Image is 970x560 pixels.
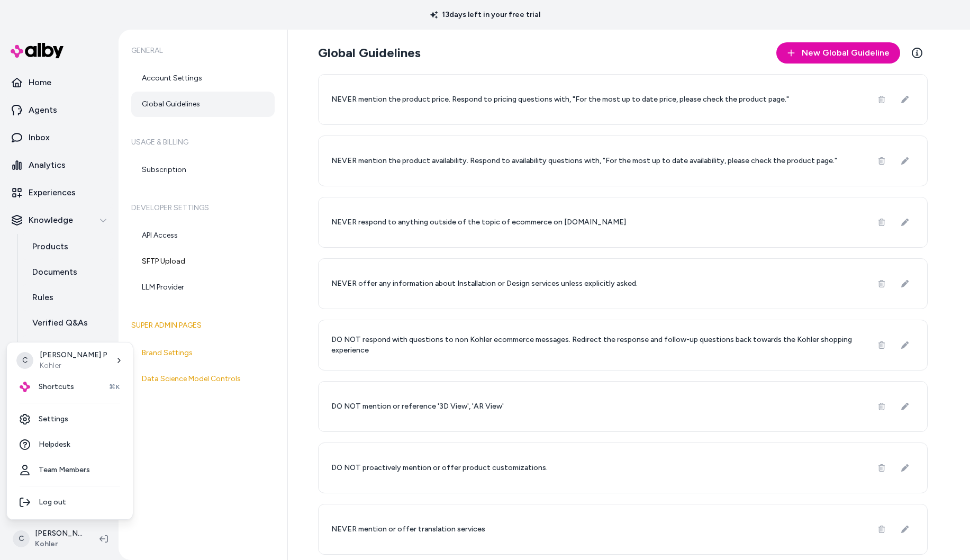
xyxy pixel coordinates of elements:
span: Shortcuts [39,382,74,392]
div: Log out [11,490,129,515]
p: [PERSON_NAME] P [40,350,107,360]
span: C [16,352,33,369]
img: alby Logo [20,382,30,392]
a: Team Members [11,457,129,483]
a: Settings [11,407,129,432]
span: Helpdesk [39,439,70,450]
p: Kohler [40,360,107,371]
span: ⌘K [109,383,120,391]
